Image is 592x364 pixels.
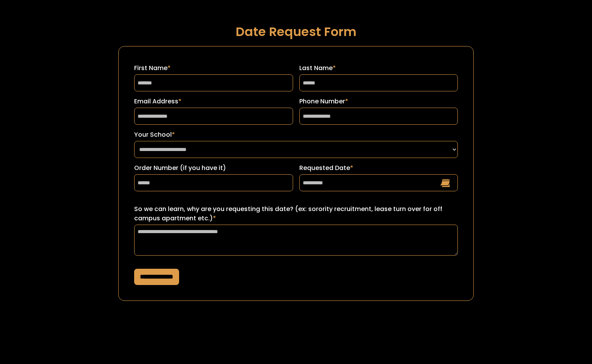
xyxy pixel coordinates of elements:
[299,97,458,106] label: Phone Number
[299,163,458,173] label: Requested Date
[134,204,457,223] label: So we can learn, why are you requesting this date? (ex: sorority recruitment, lease turn over for...
[118,25,473,38] h1: Date Request Form
[134,163,293,173] label: Order Number (if you have it)
[118,46,473,301] form: Request a Date Form
[134,130,457,139] label: Your School
[134,64,293,73] label: First Name
[299,64,458,73] label: Last Name
[134,97,293,106] label: Email Address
